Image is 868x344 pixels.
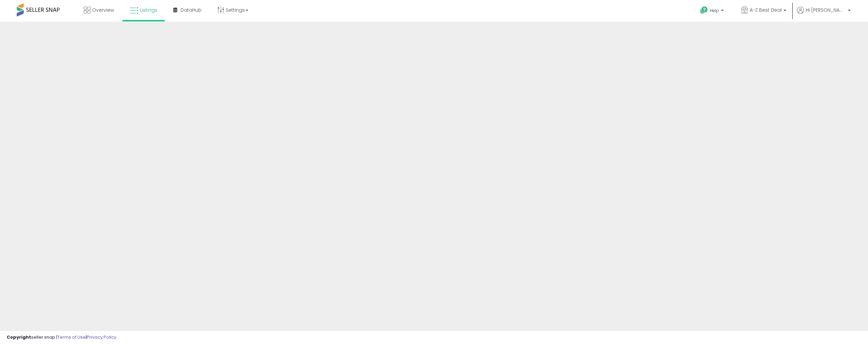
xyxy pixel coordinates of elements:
[797,7,851,22] a: Hi [PERSON_NAME]
[806,7,846,13] span: Hi [PERSON_NAME]
[750,7,782,13] span: A-Z Best Deal
[695,1,730,22] a: Help
[92,7,114,13] span: Overview
[710,8,719,13] span: Help
[181,7,202,13] span: DataHub
[140,7,157,13] span: Listings
[700,6,708,14] i: Get Help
